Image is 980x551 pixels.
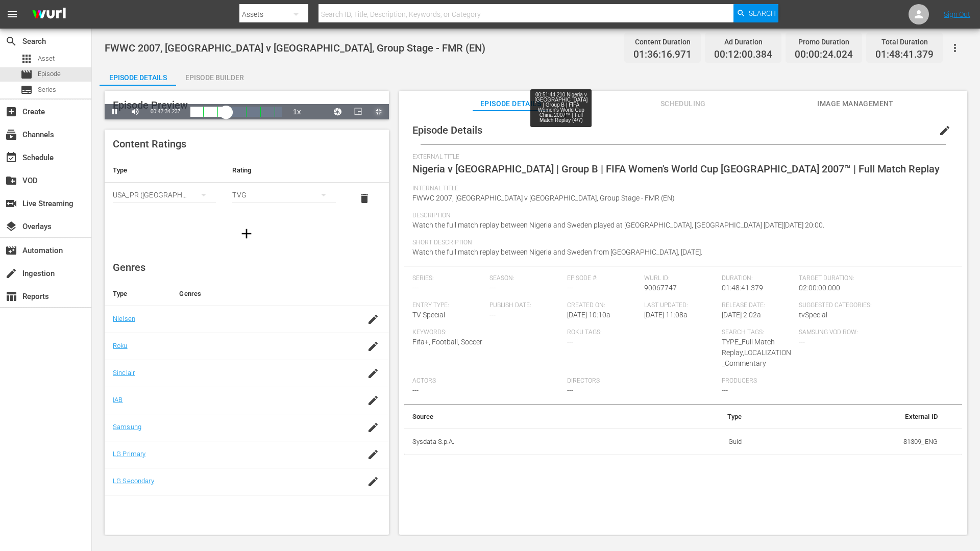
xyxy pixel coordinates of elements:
[644,284,677,292] span: 90067747
[105,282,171,306] th: Type
[412,248,702,256] span: Watch the full match replay between Nigeria and Sweden from [GEOGRAPHIC_DATA], [DATE].
[644,311,688,319] span: [DATE] 11:08a
[352,186,377,211] button: delete
[567,302,640,310] span: Created On:
[113,261,145,273] span: Genres
[799,302,948,310] span: Suggested Categories:
[328,104,348,119] button: Jump To Time
[38,54,55,64] span: Asset
[125,104,145,119] button: Mute
[944,10,970,18] a: Sign Out
[113,423,141,431] a: Samsung
[105,104,125,119] button: Pause
[714,49,772,61] span: 00:12:00.384
[412,124,482,136] span: Episode Details
[404,405,631,429] th: Source
[369,104,389,119] button: Non-Fullscreen
[5,174,17,187] span: VOD
[412,274,485,283] span: Series:
[567,386,573,394] span: ---
[489,274,562,283] span: Season:
[348,104,369,119] button: Picture-in-Picture
[5,129,17,141] span: Channels
[799,338,805,346] span: ---
[633,35,692,49] div: Content Duration
[113,138,186,150] span: Content Ratings
[412,185,949,193] span: Internal Title
[113,450,145,458] a: LG Primary
[875,35,934,49] div: Total Duration
[105,42,485,54] span: FWWC 2007, [GEOGRAPHIC_DATA] v [GEOGRAPHIC_DATA], Group Stage - FMR (EN)
[5,197,17,210] span: Live Streaming
[412,338,482,346] span: Fifa+, Football, Soccer
[875,49,934,61] span: 01:48:41.379
[171,282,357,306] th: Genres
[5,220,17,233] span: Overlays
[412,377,562,385] span: Actors
[412,153,949,161] span: External Title
[799,311,827,319] span: tvSpecial
[644,302,717,310] span: Last Updated:
[795,49,853,61] span: 00:00:24.024
[722,274,794,283] span: Duration:
[795,35,853,49] div: Promo Duration
[24,3,73,27] img: ans4CAIJ8jUAAAAAAAAAAAAAAAAAAAAAAAAgQb4GAAAAAAAAAAAAAAAAAAAAAAAAJMjXAAAAAAAAAAAAAAAAAAAAAAAAgAT5G...
[113,477,154,485] a: LG Secondary
[287,104,307,119] button: Playback Rate
[113,342,128,349] a: Roku
[20,68,33,81] span: Episode
[722,386,728,394] span: ---
[644,274,717,283] span: Wurl ID:
[799,274,948,283] span: Target Duration:
[113,369,135,377] a: Sinclair
[5,106,17,118] span: Create
[567,311,610,319] span: [DATE] 10:10a
[412,163,940,175] span: Nigeria v [GEOGRAPHIC_DATA] | Group B | FIFA Women's World Cup [GEOGRAPHIC_DATA] 2007™ | Full Mat...
[412,194,675,202] span: FWWC 2007, [GEOGRAPHIC_DATA] v [GEOGRAPHIC_DATA], Group Stage - FMR (EN)
[5,152,17,164] span: Schedule
[645,97,721,110] span: Scheduling
[113,99,188,111] span: Episode Preview
[473,97,549,110] span: Episode Details
[412,284,419,292] span: ---
[933,118,957,143] button: edit
[722,302,794,310] span: Release Date:
[38,69,61,79] span: Episode
[412,329,562,337] span: Keywords:
[412,386,419,394] span: ---
[105,158,224,183] th: Type
[113,315,135,322] a: Nielsen
[113,181,216,209] div: USA_PR ([GEOGRAPHIC_DATA] ([GEOGRAPHIC_DATA]))
[176,65,253,86] button: Episode Builder
[489,311,496,319] span: ---
[817,97,894,110] span: Image Management
[489,284,496,292] span: ---
[20,84,33,96] span: Series
[190,107,281,117] div: Progress Bar
[939,124,951,137] span: edit
[412,239,949,247] span: Short Description
[631,429,750,455] td: Guid
[799,329,871,337] span: Samsung VOD Row:
[722,329,794,337] span: Search Tags:
[151,109,180,114] span: 00:42:34.237
[631,405,750,429] th: Type
[633,49,692,61] span: 01:36:16.971
[232,181,335,209] div: TVG
[358,192,371,205] span: delete
[5,290,17,303] span: Reports
[714,35,772,49] div: Ad Duration
[722,338,791,367] span: TYPE_Full Match Replay,LOCALIZATION_Commentary
[722,377,871,385] span: Producers
[404,405,962,456] table: simple table
[412,212,949,220] span: Description
[567,377,717,385] span: Directors
[38,85,56,95] span: Series
[412,311,445,319] span: TV Special
[412,221,824,229] span: Watch the full match replay between Nigeria and Sweden played at [GEOGRAPHIC_DATA], [GEOGRAPHIC_D...
[176,65,253,90] div: Episode Builder
[5,35,17,47] span: Search
[749,4,776,22] span: Search
[567,274,640,283] span: Episode #:
[750,429,946,455] td: 81309_ENG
